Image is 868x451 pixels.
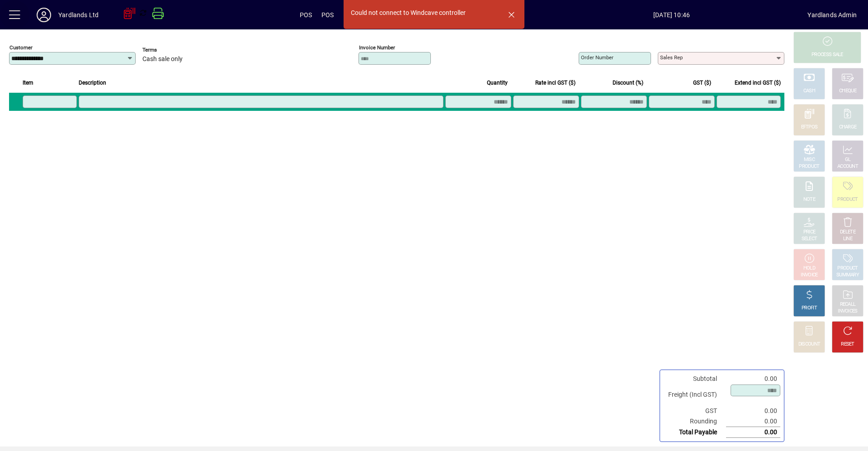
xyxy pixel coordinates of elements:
[664,374,726,384] td: Subtotal
[142,56,183,63] span: Cash sale only
[664,406,726,416] td: GST
[79,78,106,88] span: Description
[837,163,858,170] div: ACCOUNT
[726,406,780,416] td: 0.00
[845,157,851,163] div: GL
[664,416,726,427] td: Rounding
[29,7,58,23] button: Profile
[536,8,808,22] span: [DATE] 10:46
[726,374,780,384] td: 0.00
[798,341,820,348] div: DISCOUNT
[664,427,726,438] td: Total Payable
[660,54,683,61] mat-label: Sales rep
[801,124,818,131] div: EFTPOS
[811,52,843,58] div: PROCESS SALE
[799,163,819,170] div: PRODUCT
[841,341,854,348] div: RESET
[843,236,852,242] div: LINE
[9,44,33,51] mat-label: Customer
[839,124,857,131] div: CHARGE
[581,54,613,61] mat-label: Order number
[321,8,334,22] span: POS
[838,308,857,315] div: INVOICES
[803,229,816,236] div: PRICE
[803,265,815,272] div: HOLD
[807,8,857,22] div: Yardlands Admin
[487,78,508,88] span: Quantity
[664,384,726,406] td: Freight (Incl GST)
[58,8,99,22] div: Yardlands Ltd
[735,78,781,88] span: Extend incl GST ($)
[804,157,815,163] div: MISC
[803,88,815,95] div: CASH
[837,196,858,203] div: PRODUCT
[836,272,859,279] div: SUMMARY
[300,8,312,22] span: POS
[802,305,817,312] div: PROFIT
[837,265,858,272] div: PRODUCT
[693,78,711,88] span: GST ($)
[359,44,395,51] mat-label: Invoice number
[802,236,817,242] div: SELECT
[23,78,33,88] span: Item
[840,301,856,308] div: RECALL
[803,196,815,203] div: NOTE
[613,78,643,88] span: Discount (%)
[142,47,197,53] span: Terms
[839,88,856,95] div: CHEQUE
[801,272,817,279] div: INVOICE
[726,427,780,438] td: 0.00
[535,78,576,88] span: Rate incl GST ($)
[726,416,780,427] td: 0.00
[343,7,413,23] span: Yardlands Limited
[840,229,855,236] div: DELETE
